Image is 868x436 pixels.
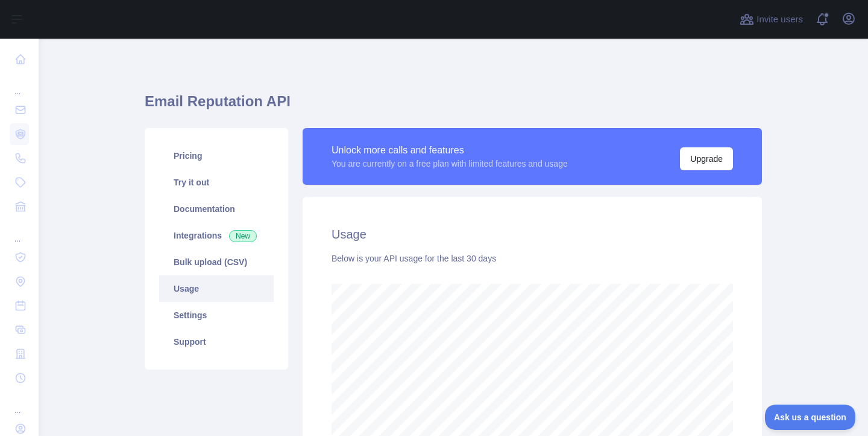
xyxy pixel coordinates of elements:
a: Try it out [159,169,274,196]
div: You are currently on a free plan with limited features and usage [332,158,568,170]
button: Upgrade [680,147,733,170]
a: Documentation [159,196,274,222]
a: Support [159,329,274,355]
a: Pricing [159,143,274,169]
div: Unlock more calls and features [332,143,568,158]
div: ... [10,220,29,244]
span: Invite users [756,13,803,27]
h2: Usage [332,226,733,243]
iframe: Toggle Customer Support [765,405,856,430]
span: New [229,230,257,242]
a: Settings [159,302,274,329]
button: Invite users [737,10,805,29]
div: Below is your API usage for the last 30 days [332,252,733,264]
a: Bulk upload (CSV) [159,249,274,275]
div: ... [10,391,29,415]
a: Integrations New [159,222,274,249]
div: ... [10,72,29,97]
a: Usage [159,275,274,302]
h1: Email Reputation API [145,92,762,121]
